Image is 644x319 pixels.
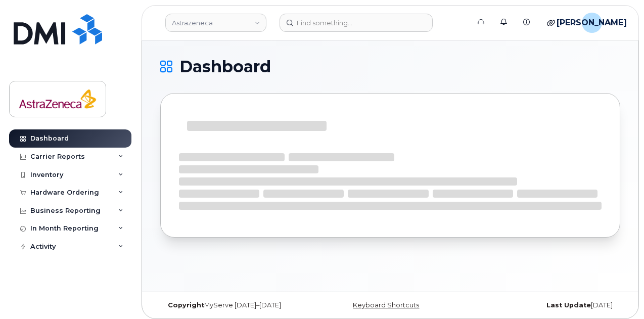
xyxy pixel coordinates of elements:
strong: Last Update [546,301,591,309]
div: MyServe [DATE]–[DATE] [160,301,313,309]
strong: Copyright [168,301,204,309]
div: [DATE] [467,301,620,309]
a: Keyboard Shortcuts [353,301,419,309]
span: Dashboard [179,59,271,74]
